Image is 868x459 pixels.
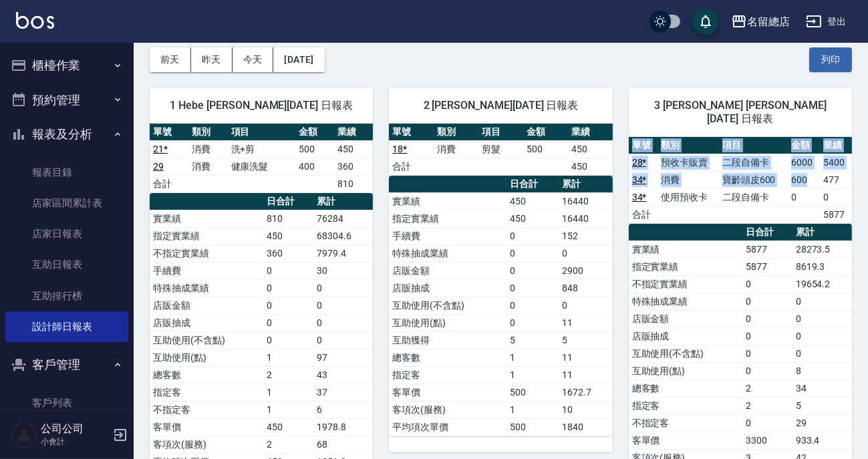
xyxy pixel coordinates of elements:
[389,176,612,436] table: a dense table
[313,314,373,331] td: 0
[313,401,373,418] td: 6
[559,418,612,436] td: 1840
[150,331,263,349] td: 互助使用(不含點)
[559,279,612,297] td: 848
[658,154,719,171] td: 預收卡販賣
[692,8,719,35] button: save
[188,158,227,175] td: 消費
[747,13,790,30] div: 名留總店
[313,384,373,401] td: 37
[334,175,373,192] td: 810
[405,99,596,112] span: 2 [PERSON_NAME][DATE] 日報表
[263,331,313,349] td: 0
[41,436,109,448] p: 小會計
[150,262,263,279] td: 手續費
[801,9,852,34] button: 登出
[150,349,263,366] td: 互助使用(點)
[523,140,568,158] td: 500
[5,311,128,342] a: 設計師日報表
[719,171,788,188] td: 寶齡頭皮600
[150,245,263,262] td: 不指定實業績
[559,192,612,210] td: 16440
[389,331,507,349] td: 互助獲得
[228,158,295,175] td: 健康洗髮
[629,432,742,449] td: 客單價
[166,99,357,112] span: 1 Hebe [PERSON_NAME][DATE] 日報表
[389,245,507,262] td: 特殊抽成業績
[389,279,507,297] td: 店販抽成
[792,414,852,432] td: 29
[153,161,164,172] a: 29
[389,297,507,314] td: 互助使用(不含點)
[559,331,612,349] td: 5
[313,331,373,349] td: 0
[263,297,313,314] td: 0
[820,206,852,223] td: 5877
[389,124,612,176] table: a dense table
[559,384,612,401] td: 1672.7
[507,384,559,401] td: 500
[742,293,792,310] td: 0
[263,384,313,401] td: 1
[559,176,612,193] th: 累計
[788,137,820,154] th: 金額
[788,171,820,188] td: 600
[389,192,507,210] td: 實業績
[313,227,373,245] td: 68304.6
[389,418,507,436] td: 平均項次單價
[658,188,719,206] td: 使用預收卡
[150,297,263,314] td: 店販金額
[559,262,612,279] td: 2900
[507,227,559,245] td: 0
[559,227,612,245] td: 152
[313,193,373,210] th: 累計
[507,401,559,418] td: 1
[263,245,313,262] td: 360
[507,262,559,279] td: 0
[263,401,313,418] td: 1
[742,414,792,432] td: 0
[295,124,334,141] th: 金額
[742,379,792,397] td: 2
[559,245,612,262] td: 0
[559,314,612,331] td: 11
[389,349,507,366] td: 總客數
[788,154,820,171] td: 6000
[263,262,313,279] td: 0
[5,218,128,249] a: 店家日報表
[41,422,109,436] h5: 公司公司
[263,418,313,436] td: 450
[188,124,227,141] th: 類別
[792,241,852,258] td: 28273.5
[645,99,836,126] span: 3 [PERSON_NAME] [PERSON_NAME] [DATE] 日報表
[263,436,313,453] td: 2
[719,154,788,171] td: 二段自備卡
[150,227,263,245] td: 指定實業績
[629,379,742,397] td: 總客數
[313,262,373,279] td: 30
[742,275,792,293] td: 0
[334,140,373,158] td: 450
[719,188,788,206] td: 二段自備卡
[389,262,507,279] td: 店販金額
[507,192,559,210] td: 450
[389,210,507,227] td: 指定實業績
[742,310,792,327] td: 0
[5,281,128,311] a: 互助排行榜
[313,418,373,436] td: 1978.8
[150,436,263,453] td: 客項次(服務)
[233,47,274,72] button: 今天
[389,158,434,175] td: 合計
[792,310,852,327] td: 0
[726,8,795,35] button: 名留總店
[150,384,263,401] td: 指定客
[478,124,523,141] th: 項目
[568,124,613,141] th: 業績
[559,297,612,314] td: 0
[507,279,559,297] td: 0
[792,327,852,345] td: 0
[273,47,324,72] button: [DATE]
[629,206,658,223] td: 合計
[792,397,852,414] td: 5
[809,47,852,72] button: 列印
